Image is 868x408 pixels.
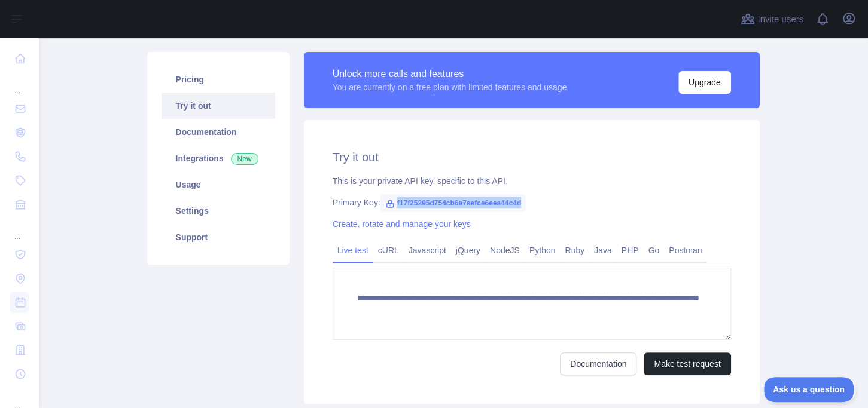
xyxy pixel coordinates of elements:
[333,81,567,93] div: You are currently on a free plan with limited features and usage
[333,149,731,165] h2: Try it out
[162,66,275,93] a: Pricing
[678,71,731,94] button: Upgrade
[10,217,29,241] div: ...
[162,93,275,119] a: Try it out
[333,219,471,229] a: Create, rotate and manage your keys
[162,119,275,145] a: Documentation
[162,198,275,224] a: Settings
[764,377,856,402] iframe: Toggle Customer Support
[664,241,706,260] a: Postman
[560,241,589,260] a: Ruby
[525,241,561,260] a: Python
[333,241,373,260] a: Live test
[231,153,258,165] span: New
[162,171,275,198] a: Usage
[380,194,526,212] span: f17f25295d754cb6a7eefce6eea44c4d
[644,352,730,375] button: Make test request
[617,241,644,260] a: PHP
[589,241,617,260] a: Java
[10,72,29,96] div: ...
[333,197,731,208] div: Primary Key:
[333,175,731,187] div: This is your private API key, specific to this API.
[485,241,525,260] a: NodeJS
[333,67,567,81] div: Unlock more calls and features
[404,241,451,260] a: Javascript
[451,241,485,260] a: jQuery
[643,241,664,260] a: Go
[162,224,275,250] a: Support
[757,13,803,26] span: Invite users
[162,145,275,171] a: Integrations New
[373,241,404,260] a: cURL
[738,10,806,29] button: Invite users
[560,352,636,375] a: Documentation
